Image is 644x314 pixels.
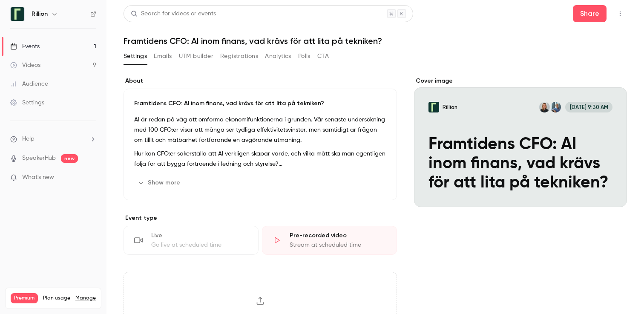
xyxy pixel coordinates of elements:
[134,115,386,145] p: AI är redan på väg att omforma ekonomifunktionerna i grunden. Vår senaste undersökning med 100 CF...
[22,173,54,182] span: What's new
[131,9,216,18] div: Search for videos or events
[75,295,96,302] a: Manage
[32,10,48,18] h6: Rillion
[124,214,397,222] p: Event type
[179,49,213,63] button: UTM builder
[414,77,627,207] section: Cover image
[265,49,291,63] button: Analytics
[262,226,397,255] div: Pre-recorded videoStream at scheduled time
[124,49,147,63] button: Settings
[298,49,310,63] button: Polls
[124,77,397,85] label: About
[134,176,185,190] button: Show more
[134,99,386,108] p: Framtidens CFO: AI inom finans, vad krävs för att lita på tekniken?​
[22,154,56,163] a: SpeakerHub
[124,36,627,46] h1: Framtidens CFO: AI inom finans, vad krävs för att lita på tekniken?​
[573,5,607,22] button: Share
[10,135,96,144] li: help-dropdown-opener
[134,149,386,169] p: Hur kan CFO:er säkerställa att AI verkligen skapar värde, och vilka mått ska man egentligen följa...
[10,61,40,69] div: Videos
[154,49,172,63] button: Emails
[22,135,34,144] span: Help
[11,7,24,21] img: Rillion
[10,42,40,51] div: Events
[43,295,70,302] span: Plan usage
[124,226,259,255] div: LiveGo live at scheduled time
[317,49,329,63] button: CTA
[290,241,386,249] div: Stream at scheduled time
[86,174,96,181] iframe: Noticeable Trigger
[220,49,258,63] button: Registrations
[11,293,38,303] span: Premium
[61,154,78,163] span: new
[10,98,44,107] div: Settings
[151,241,248,249] div: Go live at scheduled time
[151,231,248,240] div: Live
[10,80,48,88] div: Audience
[414,77,627,85] label: Cover image
[290,231,386,240] div: Pre-recorded video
